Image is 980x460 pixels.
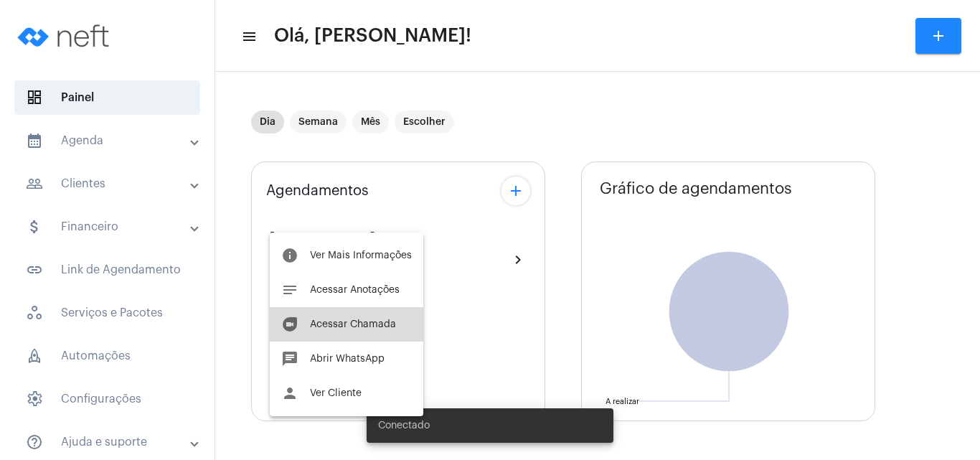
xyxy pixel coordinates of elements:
[281,281,298,299] mat-icon: notes
[310,250,412,260] span: Ver Mais Informações
[310,388,362,398] span: Ver Cliente
[310,354,385,364] span: Abrir WhatsApp
[281,350,298,367] mat-icon: chat
[281,247,298,264] mat-icon: info
[281,385,298,402] mat-icon: person
[281,316,298,333] mat-icon: duo
[310,285,400,295] span: Acessar Anotações
[310,319,396,329] span: Acessar Chamada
